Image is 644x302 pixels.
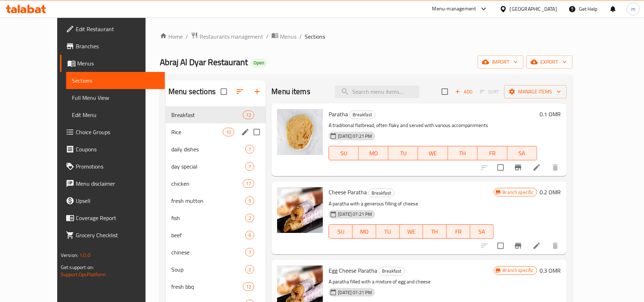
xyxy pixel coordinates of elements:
[60,55,165,72] a: Menus
[540,187,561,197] h6: 0.2 OMR
[240,127,251,137] button: edit
[305,32,325,41] span: Sections
[60,158,165,175] a: Promotions
[60,38,165,55] a: Branches
[76,196,159,205] span: Upsell
[246,266,254,273] span: 2
[400,224,423,239] button: WE
[510,159,527,176] button: Branch-specific-item
[510,5,557,13] div: [GEOGRAPHIC_DATA]
[504,85,567,98] button: Manage items
[171,128,223,136] span: Rice
[437,84,452,99] span: Select section
[332,148,356,159] span: SU
[166,106,266,123] div: Breakfast12
[329,121,537,130] p: A traditional flatbread, often flaky and served with various accompaniments
[166,158,266,175] div: day special7
[271,32,296,41] a: Menus
[353,224,376,239] button: MO
[243,112,254,118] span: 12
[299,32,302,41] li: /
[452,86,475,97] button: Add
[171,231,245,239] span: beef
[66,72,165,89] a: Sections
[532,242,541,250] a: Edit menu item
[483,58,518,67] span: import
[72,93,159,102] span: Full Menu View
[171,179,243,188] span: chicken
[329,224,353,239] button: SU
[171,162,245,171] span: day special
[329,265,377,276] span: Egg Cheese Paratha
[80,250,91,260] span: 1.0.0
[379,267,404,275] span: Breakfast
[200,32,263,41] span: Restaurants management
[166,244,266,261] div: chinese7
[168,86,216,97] h2: Menu sections
[231,83,249,100] span: Sort sections
[379,267,405,276] div: Breakfast
[335,289,375,296] span: [DATE] 07:21 PM
[251,60,267,66] span: Open
[243,111,254,119] div: items
[60,209,165,226] a: Coverage Report
[473,226,491,237] span: SA
[246,146,254,153] span: 7
[510,237,527,254] button: Branch-specific-item
[76,128,159,136] span: Choice Groups
[171,145,245,154] span: daily dishes
[329,277,493,286] p: A paratha filled with a mixture of egg and cheese
[60,226,165,244] a: Grocery Checklist
[369,189,394,197] span: Breakfast
[362,148,385,159] span: MO
[500,267,537,274] span: Branch specific
[60,175,165,192] a: Menu disclaimer
[171,214,245,222] div: fish
[171,248,245,257] span: chinese
[76,179,159,188] span: Menu disclaimer
[243,283,254,290] span: 12
[418,146,448,160] button: WE
[186,32,188,41] li: /
[452,86,475,97] span: Add item
[507,146,537,160] button: SA
[481,148,505,159] span: FR
[510,87,561,96] span: Manage items
[166,226,266,244] div: beef6
[388,146,418,160] button: TU
[171,282,243,291] span: fresh bbq
[60,123,165,141] a: Choice Groups
[547,159,564,176] button: delete
[166,141,266,158] div: daily dishes7
[355,226,373,237] span: MO
[171,111,243,119] span: Breakfast
[349,111,375,119] div: Breakfast
[329,146,359,160] button: SU
[246,163,254,170] span: 7
[454,88,473,96] span: Add
[510,148,534,159] span: SA
[335,211,375,218] span: [DATE] 07:21 PM
[245,231,254,239] div: items
[421,148,445,159] span: WE
[243,180,254,187] span: 17
[76,214,159,222] span: Coverage Report
[243,179,254,188] div: items
[72,76,159,85] span: Sections
[166,192,266,209] div: fresh mutton5
[493,160,508,175] span: Select to update
[329,109,348,120] span: Paratha
[245,265,254,274] div: items
[246,198,254,204] span: 5
[76,145,159,154] span: Coupons
[246,232,254,239] span: 6
[335,133,375,140] span: [DATE] 07:21 PM
[532,163,541,172] a: Edit menu item
[478,146,507,160] button: FR
[160,32,572,41] nav: breadcrumb
[245,145,254,154] div: items
[277,109,323,155] img: Paratha
[61,263,94,272] span: Get support on:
